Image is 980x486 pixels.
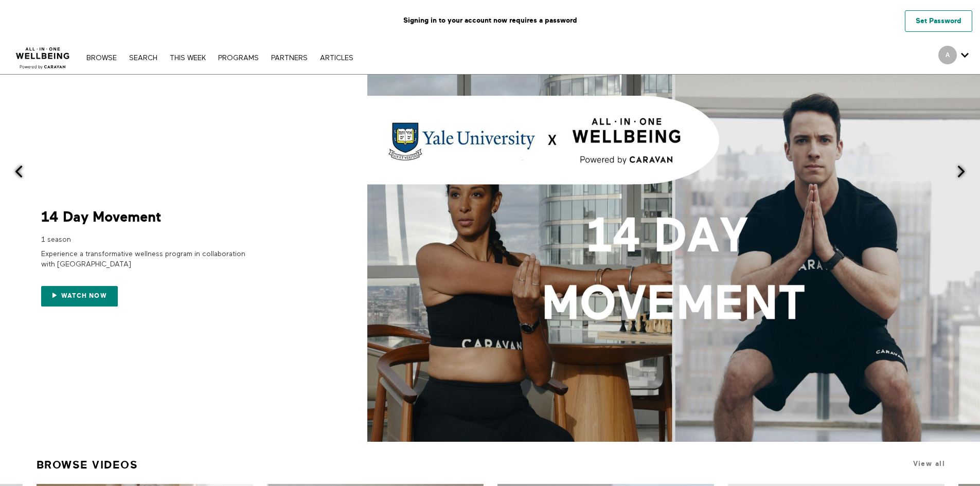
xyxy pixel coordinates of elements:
img: CARAVAN [12,40,74,70]
a: PROGRAMS [213,55,264,62]
a: View all [913,460,945,467]
a: THIS WEEK [165,55,211,62]
a: Search [124,55,163,62]
a: Browse [81,55,122,62]
a: PARTNERS [266,55,313,62]
a: Set Password [905,10,972,32]
a: ARTICLES [315,55,359,62]
div: Secondary [931,41,976,74]
a: Browse Videos [37,454,138,476]
p: Signing in to your account now requires a password [8,8,972,33]
nav: Primary [81,52,358,63]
